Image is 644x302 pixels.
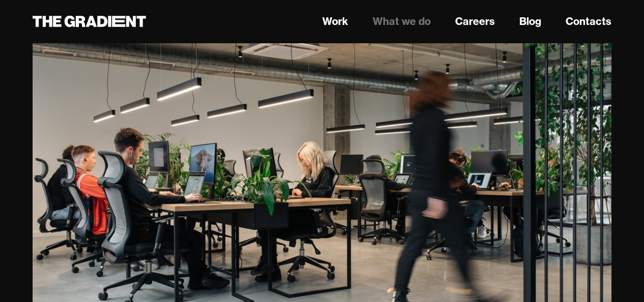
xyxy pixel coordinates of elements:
a: Blog [519,14,541,29]
a: Contacts [566,14,611,29]
a: Careers [455,14,495,29]
a: Work [322,14,348,29]
a: What we do [373,14,431,29]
